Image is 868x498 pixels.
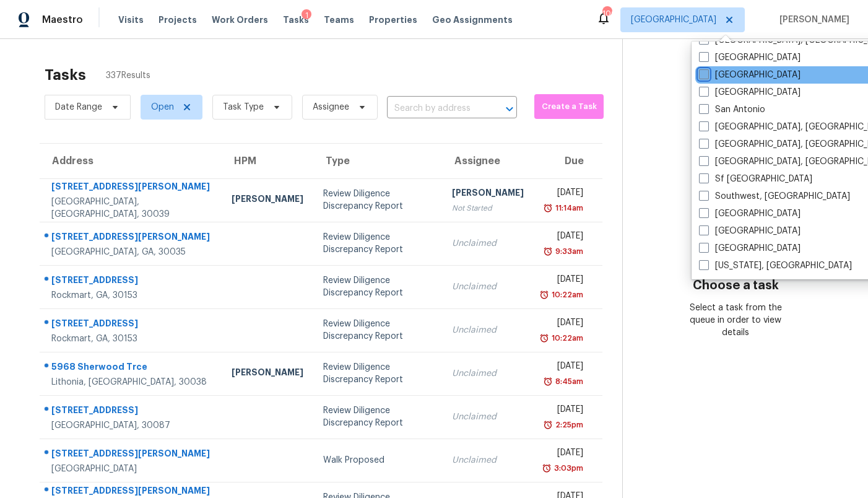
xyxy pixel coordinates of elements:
label: [GEOGRAPHIC_DATA] [699,242,801,255]
span: [GEOGRAPHIC_DATA] [631,14,716,26]
div: 8:45am [553,375,583,388]
div: 3:03pm [552,462,583,474]
span: Projects [158,14,197,26]
div: Review Diligence Discrepancy Report [323,318,432,343]
span: [PERSON_NAME] [775,14,849,26]
div: [DATE] [544,403,584,419]
th: Address [40,144,222,178]
div: 2:25pm [553,419,583,431]
span: Date Range [55,101,102,113]
span: Properties [369,14,417,26]
div: Review Diligence Discrepancy Report [323,404,432,429]
div: 5968 Sherwood Trce [51,360,212,376]
th: Assignee [442,144,534,178]
label: San Antonio [699,103,765,116]
label: [US_STATE], [GEOGRAPHIC_DATA] [699,260,852,272]
span: Maestro [42,14,83,26]
span: 337 Results [106,69,150,82]
button: Open [501,100,518,118]
span: Teams [324,14,354,26]
label: Southwest, [GEOGRAPHIC_DATA] [699,190,850,203]
div: Unclaimed [452,281,524,293]
div: 10:22am [549,332,583,344]
span: Task Type [223,101,264,113]
span: Tasks [283,15,309,24]
div: 10:22am [549,289,583,301]
div: [STREET_ADDRESS] [51,317,212,333]
span: Open [151,101,174,113]
div: [PERSON_NAME] [452,186,524,202]
div: [DATE] [544,186,584,202]
div: [STREET_ADDRESS][PERSON_NAME] [51,230,212,246]
div: [STREET_ADDRESS] [51,404,212,419]
img: Overdue Alarm Icon [542,462,552,474]
th: Type [313,144,442,178]
div: 9:33am [553,245,583,258]
h2: Tasks [45,69,86,81]
div: [GEOGRAPHIC_DATA], GA, 30035 [51,246,212,258]
input: Search by address [387,99,482,118]
div: Select a task from the queue in order to view details [679,302,792,339]
div: 106 [602,7,611,20]
img: Overdue Alarm Icon [543,245,553,258]
div: Unclaimed [452,324,524,336]
label: [GEOGRAPHIC_DATA] [699,51,801,64]
span: Create a Task [540,100,597,114]
button: Create a Task [534,94,604,119]
img: Overdue Alarm Icon [543,419,553,431]
div: [DATE] [544,230,584,245]
label: [GEOGRAPHIC_DATA] [699,225,801,237]
div: [GEOGRAPHIC_DATA], [GEOGRAPHIC_DATA], 30039 [51,196,212,221]
div: Not Started [452,202,524,214]
div: [PERSON_NAME] [232,193,303,208]
div: Lithonia, [GEOGRAPHIC_DATA], 30038 [51,376,212,388]
div: Unclaimed [452,411,524,423]
div: [DATE] [544,317,584,332]
div: Review Diligence Discrepancy Report [323,361,432,386]
label: [GEOGRAPHIC_DATA] [699,207,801,220]
h3: Choose a task [693,279,779,292]
div: 1 [302,9,311,22]
img: Overdue Alarm Icon [539,332,549,344]
label: [GEOGRAPHIC_DATA] [699,69,801,81]
div: [DATE] [544,360,584,375]
label: [GEOGRAPHIC_DATA] [699,86,801,98]
span: Assignee [313,101,349,113]
div: Review Diligence Discrepancy Report [323,274,432,299]
th: Due [534,144,603,178]
img: Overdue Alarm Icon [543,202,553,214]
div: [STREET_ADDRESS][PERSON_NAME] [51,180,212,196]
div: [STREET_ADDRESS][PERSON_NAME] [51,447,212,463]
label: Sf [GEOGRAPHIC_DATA] [699,173,812,185]
img: Overdue Alarm Icon [543,375,553,388]
div: Unclaimed [452,454,524,466]
div: Rockmart, GA, 30153 [51,289,212,302]
div: Unclaimed [452,367,524,380]
img: Overdue Alarm Icon [539,289,549,301]
div: [DATE] [544,447,584,462]
div: Review Diligence Discrepancy Report [323,231,432,256]
span: Geo Assignments [432,14,513,26]
span: Work Orders [212,14,268,26]
div: Review Diligence Discrepancy Report [323,188,432,212]
div: [GEOGRAPHIC_DATA] [51,463,212,475]
div: [GEOGRAPHIC_DATA], 30087 [51,419,212,432]
div: Unclaimed [452,237,524,250]
div: [STREET_ADDRESS] [51,274,212,289]
div: [DATE] [544,273,584,289]
span: Visits [118,14,144,26]
div: Walk Proposed [323,454,432,466]
div: Rockmart, GA, 30153 [51,333,212,345]
div: 11:14am [553,202,583,214]
th: HPM [222,144,313,178]
div: [PERSON_NAME] [232,366,303,382]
